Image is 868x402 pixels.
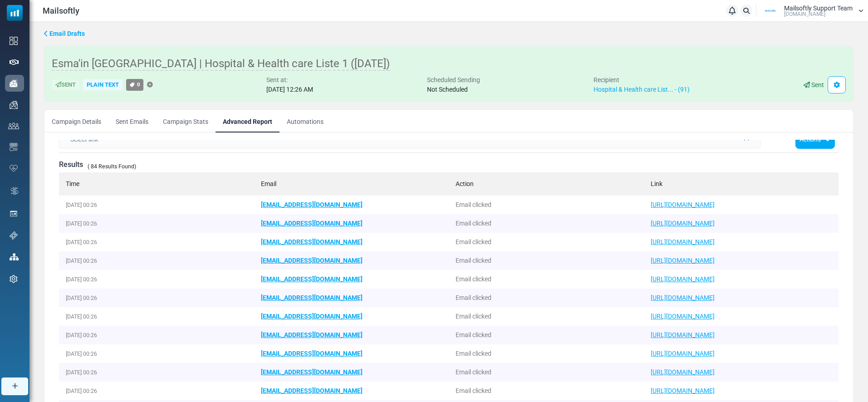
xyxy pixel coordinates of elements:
th: Link [644,172,839,196]
a: [EMAIL_ADDRESS][DOMAIN_NAME] [261,331,363,338]
img: campaigns-icon-active.png [10,79,18,87]
th: Action [449,172,644,196]
a: Advanced Report [216,110,280,132]
span: 0 [137,81,140,88]
button: Actions [795,130,835,149]
span: Mailsoftly Support Team [784,5,853,11]
a: Email Drafts [44,29,85,39]
a: [EMAIL_ADDRESS][DOMAIN_NAME] [261,368,363,376]
div: Plain Text [83,79,123,91]
td: Email clicked [449,363,644,382]
td: Email clicked [449,344,644,363]
td: Email clicked [449,289,644,307]
a: [EMAIL_ADDRESS][DOMAIN_NAME] [261,294,363,301]
div: Recipient [593,75,690,85]
small: [DATE] 00:26 [66,332,97,338]
div: Sent at: [266,75,313,85]
a: [EMAIL_ADDRESS][DOMAIN_NAME] [261,201,363,208]
a: [EMAIL_ADDRESS][DOMAIN_NAME] [261,387,363,394]
a: [EMAIL_ADDRESS][DOMAIN_NAME] [261,257,363,264]
img: workflow.svg [10,186,20,196]
div: [DATE] 12:26 AM [266,85,313,94]
span: Mailsoftly [43,5,79,17]
small: [DATE] 00:26 [66,221,97,227]
a: [URL][DOMAIN_NAME] [651,257,715,264]
td: Email clicked [449,196,644,214]
small: [DATE] 00:26 [66,314,97,320]
span: Esma'in [GEOGRAPHIC_DATA] | Hospital & Health care Liste 1 ([DATE]) [52,57,390,71]
a: Sent Emails [108,110,156,132]
div: Sent [52,79,79,91]
a: [EMAIL_ADDRESS][DOMAIN_NAME] [261,313,363,320]
td: Email clicked [449,326,644,344]
th: Email [254,172,449,196]
small: [DATE] 00:26 [66,202,97,208]
td: Email clicked [449,251,644,270]
td: Email clicked [449,382,644,400]
th: Time [59,172,254,196]
small: [DATE] 00:26 [66,295,97,301]
img: landing_pages.svg [10,210,18,218]
a: [URL][DOMAIN_NAME] [651,313,715,320]
img: campaigns-icon.png [10,101,18,109]
img: dashboard-icon.svg [10,37,18,45]
span: Select link [70,135,98,144]
a: [URL][DOMAIN_NAME] [651,350,715,357]
td: Email clicked [449,307,644,326]
img: settings-icon.svg [10,275,18,283]
a: Automations [280,110,331,132]
a: [EMAIL_ADDRESS][DOMAIN_NAME] [261,238,363,245]
a: [URL][DOMAIN_NAME] [651,220,715,227]
small: [DATE] 00:26 [66,351,97,357]
img: User Logo [759,4,782,18]
td: Email clicked [449,233,644,251]
a: [EMAIL_ADDRESS][DOMAIN_NAME] [261,220,363,227]
a: Add Tag [147,82,153,88]
img: contacts-icon.svg [8,123,19,129]
a: [URL][DOMAIN_NAME] [651,238,715,245]
div: Scheduled Sending [427,75,480,85]
td: Email clicked [449,270,644,289]
a: [URL][DOMAIN_NAME] [651,331,715,338]
a: 0 [126,79,143,90]
span: translation missing: en.ms_sidebar.email_drafts [49,30,85,37]
a: Campaign Stats [156,110,216,132]
a: Hospital & Health care List... - (91) [593,86,690,93]
td: Email clicked [449,214,644,233]
small: [DATE] 00:26 [66,258,97,264]
a: [EMAIL_ADDRESS][DOMAIN_NAME] [261,350,363,357]
img: mailsoftly_icon_blue_white.svg [7,5,23,21]
h6: Results [59,160,83,169]
small: ( 84 Results Found) [88,162,136,171]
span: Not Scheduled [427,86,468,93]
a: Campaign Details [44,110,108,132]
img: domain-health-icon.svg [10,165,18,172]
a: [URL][DOMAIN_NAME] [651,294,715,301]
a: [URL][DOMAIN_NAME] [651,387,715,394]
span: [DOMAIN_NAME] [784,11,825,17]
small: [DATE] 00:26 [66,239,97,245]
a: [URL][DOMAIN_NAME] [651,368,715,376]
span: Campaign Settings [834,81,840,88]
small: [DATE] 00:26 [66,276,97,283]
small: [DATE] 00:26 [66,388,97,394]
a: User Logo Mailsoftly Support Team [DOMAIN_NAME] [759,4,863,18]
img: email-templates-icon.svg [10,143,18,151]
img: support-icon.svg [10,231,18,240]
small: [DATE] 00:26 [66,369,97,376]
span: Sent [811,81,824,88]
a: [URL][DOMAIN_NAME] [651,275,715,283]
a: [URL][DOMAIN_NAME] [651,201,715,208]
a: [EMAIL_ADDRESS][DOMAIN_NAME] [261,275,363,283]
